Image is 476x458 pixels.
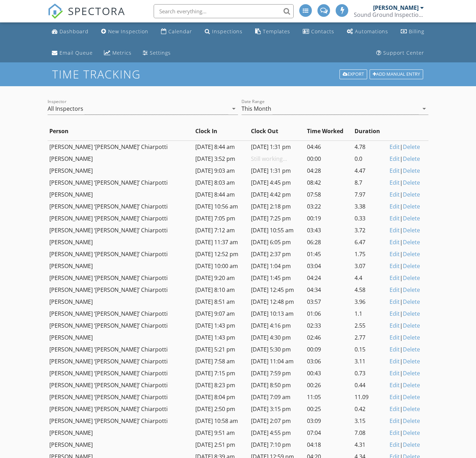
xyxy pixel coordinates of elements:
[403,429,420,437] a: Delete
[403,274,420,282] a: Delete
[249,379,305,391] td: [DATE] 8:50 pm
[403,334,420,341] a: Delete
[194,379,249,391] td: [DATE] 8:23 pm
[249,355,305,367] td: [DATE] 11:04 am
[249,200,305,212] td: [DATE] 2:18 pm
[194,236,249,248] td: [DATE] 11:37 am
[353,308,387,320] td: 1.1
[390,441,400,449] a: Edit
[194,308,249,320] td: [DATE] 9:07 am
[249,439,305,451] td: [DATE] 7:10 pm
[390,179,400,186] a: Edit
[353,379,387,391] td: 0.44
[353,439,387,451] td: 4.31
[403,322,420,329] a: Delete
[194,367,249,379] td: [DATE] 7:15 pm
[305,189,353,200] td: 07:58
[403,226,420,234] a: Delete
[403,357,420,365] a: Delete
[353,403,387,415] td: 0.42
[249,165,305,177] td: [DATE] 1:31 pm
[305,248,353,260] td: 01:45
[154,4,294,18] input: Search everything...
[194,141,249,153] td: [DATE] 8:44 am
[353,427,387,439] td: 7.08
[249,141,305,153] td: [DATE] 1:31 pm
[388,355,428,367] td: |
[355,28,388,35] div: Automations
[194,427,249,439] td: [DATE] 9:51 am
[353,367,387,379] td: 0.73
[388,177,428,189] td: |
[353,200,387,212] td: 3.38
[305,343,353,355] td: 00:09
[388,343,428,355] td: |
[48,122,194,141] th: Person
[249,224,305,236] td: [DATE] 10:55 am
[390,381,400,389] a: Edit
[194,296,249,308] td: [DATE] 8:51 am
[390,143,400,151] a: Edit
[48,165,194,177] td: [PERSON_NAME]
[48,308,194,320] td: [PERSON_NAME] ‘[PERSON_NAME]’ Chiarpotti
[249,122,305,141] th: Clock Out
[388,212,428,224] td: |
[212,28,243,35] div: Inspections
[390,155,400,163] a: Edit
[388,260,428,272] td: |
[108,28,148,35] div: New Inspection
[388,415,428,427] td: |
[194,391,249,403] td: [DATE] 8:04 pm
[305,260,353,272] td: 03:04
[140,47,174,60] a: Settings
[390,298,400,306] a: Edit
[150,49,171,56] div: Settings
[388,224,428,236] td: |
[390,214,400,222] a: Edit
[353,260,387,272] td: 3.07
[241,105,271,112] div: This Month
[305,439,353,451] td: 04:18
[252,25,293,38] a: Templates
[353,141,387,153] td: 4.78
[168,28,192,35] div: Calendar
[249,343,305,355] td: [DATE] 5:30 pm
[409,28,424,35] div: Billing
[194,355,249,367] td: [DATE] 7:58 am
[388,200,428,212] td: |
[388,439,428,451] td: |
[48,296,194,308] td: [PERSON_NAME]
[390,262,400,270] a: Edit
[390,250,400,258] a: Edit
[388,320,428,331] td: |
[403,310,420,317] a: Delete
[390,191,400,198] a: Edit
[388,391,428,403] td: |
[403,143,420,151] a: Delete
[305,122,353,141] th: Time Worked
[305,224,353,236] td: 03:43
[353,177,387,189] td: 8.7
[305,212,353,224] td: 00:19
[249,308,305,320] td: [DATE] 10:13 am
[390,429,400,437] a: Edit
[48,355,194,367] td: [PERSON_NAME] ‘[PERSON_NAME]’ Chiarpotti
[59,49,93,56] div: Email Queue
[305,236,353,248] td: 06:28
[388,296,428,308] td: |
[353,224,387,236] td: 3.72
[249,320,305,331] td: [DATE] 4:16 pm
[194,272,249,284] td: [DATE] 9:20 am
[112,49,132,56] div: Metrics
[390,286,400,294] a: Edit
[403,167,420,175] a: Delete
[194,284,249,296] td: [DATE] 8:10 am
[194,248,249,260] td: [DATE] 12:52 pm
[388,141,428,153] td: |
[388,284,428,296] td: |
[194,260,249,272] td: [DATE] 10:00 am
[403,346,420,353] a: Delete
[101,47,134,60] a: Metrics
[388,403,428,415] td: |
[48,439,194,451] td: [PERSON_NAME]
